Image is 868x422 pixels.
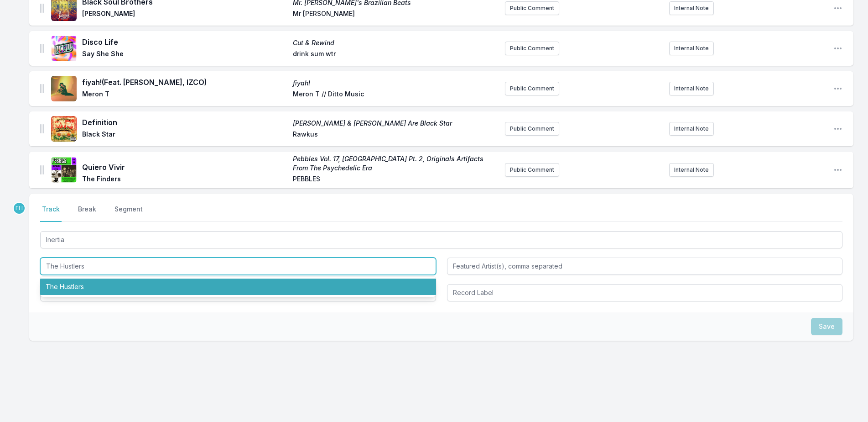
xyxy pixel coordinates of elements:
img: Drag Handle [40,124,44,133]
span: [PERSON_NAME] & [PERSON_NAME] Are Black Star [293,119,498,128]
span: PEBBLES [293,174,498,185]
button: Internal Note [669,163,714,177]
span: The Finders [82,174,287,185]
img: Drag Handle [40,44,44,53]
button: Open playlist item options [833,44,842,53]
span: Mr [PERSON_NAME] [293,9,498,20]
span: Rawkus [293,130,498,141]
span: [PERSON_NAME] [82,9,287,20]
button: Internal Note [669,1,714,15]
button: Segment [113,205,145,222]
span: Definition [82,117,287,128]
span: Meron T [82,90,287,100]
button: Public Comment [505,82,559,95]
button: Public Comment [505,1,559,15]
img: fiyah! [51,76,77,101]
span: Disco Life [82,37,287,47]
input: Record Label [447,284,843,301]
input: Featured Artist(s), comma separated [447,258,843,275]
button: Internal Note [669,122,714,136]
button: Open playlist item options [833,4,842,13]
button: Public Comment [505,42,559,55]
button: Open playlist item options [833,84,842,93]
button: Internal Note [669,42,714,55]
button: Open playlist item options [833,124,842,133]
button: Public Comment [505,122,559,136]
span: fiyah! [293,79,498,88]
img: Drag Handle [40,165,44,174]
input: Track Title [40,231,842,248]
button: Break [76,205,98,222]
img: Cut & Rewind [51,36,77,61]
img: Pebbles Vol. 17, Spain Pt. 2, Originals Artifacts From The Psychedelic Era [51,157,77,183]
button: Track [40,205,62,222]
span: Pebbles Vol. 17, [GEOGRAPHIC_DATA] Pt. 2, Originals Artifacts From The Psychedelic Era [293,154,498,173]
img: Drag Handle [40,4,44,13]
span: Quiero Vivir [82,162,287,173]
button: Save [811,318,842,335]
span: drink sum wtr [293,49,498,60]
span: Black Star [82,130,287,141]
span: fiyah! (Feat. [PERSON_NAME], IZCO) [82,77,287,88]
li: The Hustlers [40,279,436,295]
img: Mos Def & Talib Kweli Are Black Star [51,116,77,142]
p: Francesca Harding [13,202,26,215]
button: Public Comment [505,163,559,177]
img: Drag Handle [40,84,44,93]
input: Artist [40,258,436,275]
button: Internal Note [669,82,714,95]
span: Say She She [82,49,287,60]
button: Open playlist item options [833,165,842,174]
span: Cut & Rewind [293,38,498,47]
span: Meron T // Ditto Music [293,90,498,100]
